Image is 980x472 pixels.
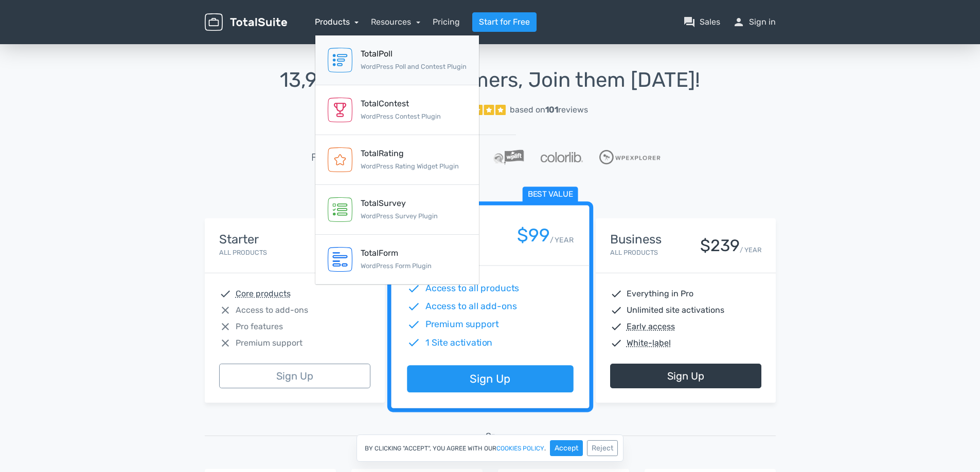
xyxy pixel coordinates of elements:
[733,16,776,28] a: personSign in
[315,35,479,85] a: TotalPoll WordPress Poll and Contest Plugin
[425,336,492,349] span: 1 Site activation
[361,98,441,110] div: TotalContest
[361,162,459,170] small: WordPress Rating Widget Plugin
[549,235,573,246] small: / YEAR
[219,233,267,246] h4: Starter
[610,320,622,333] span: check
[541,152,583,162] img: Colorlib
[315,135,479,185] a: TotalRating WordPress Rating Widget Plugin
[236,337,302,349] span: Premium support
[610,249,658,256] small: All Products
[740,245,761,255] small: / YEAR
[627,304,724,316] span: Unlimited site activations
[683,16,696,28] span: question_answer
[733,16,745,28] span: person
[425,318,498,331] span: Premium support
[371,17,420,27] a: Resources
[683,16,720,28] a: question_answerSales
[328,98,352,122] img: TotalContest
[311,152,364,163] h5: Featured in
[486,430,494,442] span: Or
[328,197,352,222] img: TotalSurvey
[219,304,231,316] span: close
[599,150,661,164] img: WPExplorer
[236,320,283,333] span: Pro features
[407,282,420,295] span: check
[433,16,460,28] a: Pricing
[627,320,675,333] abbr: Early access
[493,149,524,165] img: WPLift
[407,366,573,393] a: Sign Up
[587,440,618,456] button: Reject
[219,364,370,388] a: Sign Up
[496,445,544,451] a: cookies policy
[361,247,432,259] div: TotalForm
[219,249,267,256] small: All Products
[610,364,761,388] a: Sign Up
[315,185,479,235] a: TotalSurvey WordPress Survey Plugin
[700,237,740,255] div: $239
[315,17,359,27] a: Products
[361,63,467,70] small: WordPress Poll and Contest Plugin
[236,304,308,316] span: Access to add-ons
[627,337,671,349] abbr: White-label
[472,12,537,32] a: Start for Free
[516,225,549,246] div: $99
[510,104,588,116] div: based on reviews
[550,440,583,456] button: Accept
[610,233,662,246] h4: Business
[407,336,420,349] span: check
[205,100,776,120] a: Excellent 5/5 based on101reviews
[361,197,438,210] div: TotalSurvey
[315,85,479,135] a: TotalContest WordPress Contest Plugin
[407,300,420,313] span: check
[610,304,622,316] span: check
[205,69,776,91] h1: 13,945 Happy Customers, Join them [DATE]!
[361,147,459,160] div: TotalRating
[425,282,519,295] span: Access to all products
[219,288,231,300] span: check
[219,337,231,349] span: close
[407,318,420,331] span: check
[545,105,558,115] strong: 101
[328,48,352,72] img: TotalPoll
[610,288,622,300] span: check
[610,337,622,349] span: check
[205,13,287,31] img: TotalSuite for WordPress
[425,300,516,313] span: Access to all add-ons
[219,320,231,333] span: close
[236,288,291,300] abbr: Core products
[627,288,693,300] span: Everything in Pro
[361,262,432,270] small: WordPress Form Plugin
[315,235,479,285] a: TotalForm WordPress Form Plugin
[361,48,467,60] div: TotalPoll
[361,212,438,220] small: WordPress Survey Plugin
[522,187,578,203] span: Best value
[357,435,623,462] div: By clicking "Accept", you agree with our .
[328,247,352,272] img: TotalForm
[328,147,352,172] img: TotalRating
[361,112,441,120] small: WordPress Contest Plugin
